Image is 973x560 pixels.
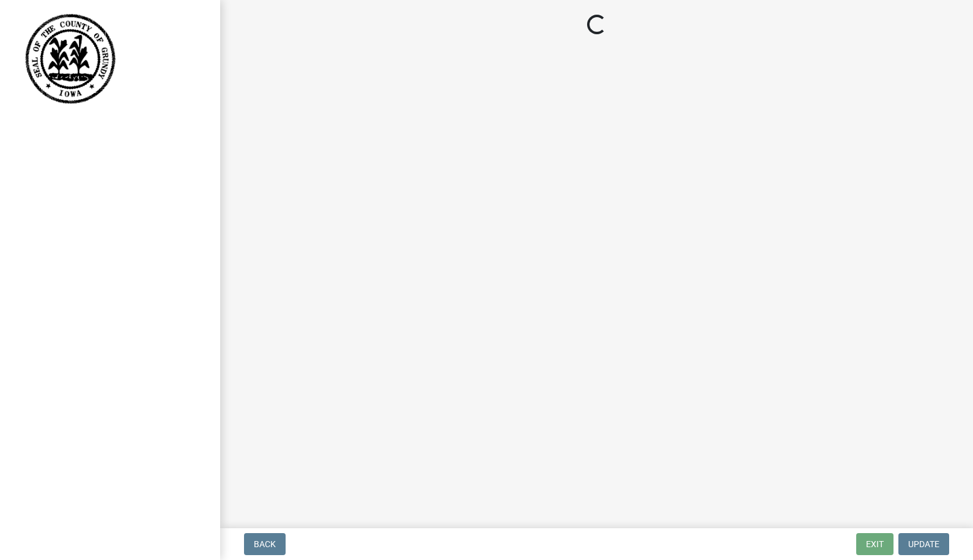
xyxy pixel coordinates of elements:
[898,533,949,555] button: Update
[856,533,893,555] button: Exit
[254,539,276,549] span: Back
[244,533,286,555] button: Back
[908,539,939,549] span: Update
[24,13,116,105] img: Grundy County, Iowa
